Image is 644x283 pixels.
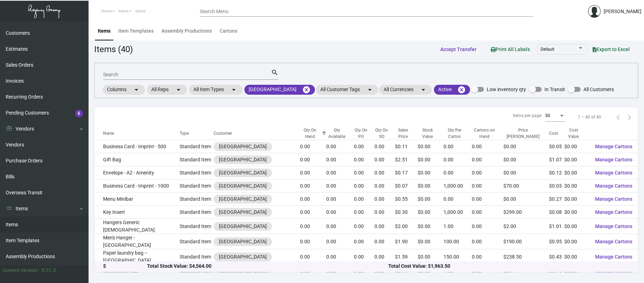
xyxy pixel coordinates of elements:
[135,9,146,13] span: Items
[230,85,238,94] mat-icon: arrow_drop_down
[300,179,326,193] td: 0.00
[374,127,395,140] div: Qty On SO
[374,193,395,206] td: 0.00
[180,206,214,219] td: Standard Item
[418,193,444,206] td: $0.00
[326,193,354,206] td: 0.00
[395,234,418,249] td: $1.90
[395,127,411,140] div: Sales Price
[395,206,418,219] td: $0.30
[545,113,565,118] mat-select: Items per page:
[326,127,354,140] div: Qty Available
[95,179,180,193] td: Business Card - Imprint - 1000
[326,234,354,249] td: 0.00
[418,140,444,153] td: $0.00
[472,127,497,140] div: Cartons on Hand
[549,249,564,265] td: $0.43
[589,206,638,218] button: Manage Cartons
[95,249,180,265] td: Paper laundry bag -- [GEOGRAPHIC_DATA]
[593,46,630,52] span: Export to Excel
[219,169,267,177] div: [GEOGRAPHIC_DATA]
[374,206,395,219] td: 0.00
[147,263,388,270] div: Total Stock Value: $4,564.00
[180,219,214,234] td: Standard Item
[472,234,503,249] td: 0.00
[326,219,354,234] td: 0.00
[440,46,476,52] span: Accept Transfer
[180,179,214,193] td: Standard Item
[180,130,214,137] div: Type
[219,195,267,203] div: [GEOGRAPHIC_DATA]
[354,153,374,166] td: 0.00
[595,209,632,215] span: Manage Cartons
[503,127,543,140] div: Price [PERSON_NAME]
[444,166,472,179] td: 0.00
[444,179,472,193] td: 1,000.00
[326,206,354,219] td: 0.00
[220,27,237,35] div: Cartons
[578,114,601,120] div: 1 – 40 of 40
[244,85,315,95] mat-chip: [GEOGRAPHIC_DATA]
[444,193,472,206] td: 0.00
[444,219,472,234] td: 1.00
[101,9,112,13] span: Home
[549,219,564,234] td: $1.01
[564,206,589,219] td: $0.00
[326,140,354,153] td: 0.00
[180,249,214,265] td: Standard Item
[583,85,614,94] span: All Customers
[395,127,418,140] div: Sales Price
[418,166,444,179] td: $0.00
[549,206,564,219] td: $0.08
[544,85,565,94] span: In Transit
[549,179,564,193] td: $0.03
[103,85,145,95] mat-chip: Columns
[300,166,326,179] td: 0.00
[180,234,214,249] td: Standard Item
[95,193,180,206] td: Menu Minibar
[587,43,635,56] button: Export to Excel
[589,235,638,248] button: Manage Cartons
[589,166,638,179] button: Manage Cartons
[219,209,267,216] div: [GEOGRAPHIC_DATA]
[549,153,564,166] td: $1.07
[395,193,418,206] td: $0.55
[180,140,214,153] td: Standard Item
[219,156,267,163] div: [GEOGRAPHIC_DATA]
[354,219,374,234] td: 0.00
[180,153,214,166] td: Standard Item
[162,27,212,35] div: Assembly Productions
[180,130,189,137] div: Type
[472,249,503,265] td: 0.00
[472,140,503,153] td: 0.00
[589,153,638,166] button: Manage Cartons
[354,127,374,140] div: Qty On PO
[103,130,180,137] div: Name
[472,127,503,140] div: Cartons on Hand
[95,153,180,166] td: Gift Bag
[395,140,418,153] td: $0.11
[132,85,141,94] mat-icon: arrow_drop_down
[564,140,589,153] td: $0.00
[300,234,326,249] td: 0.00
[219,253,267,261] div: [GEOGRAPHIC_DATA]
[503,193,549,206] td: $0.00
[147,85,187,95] mat-chip: All Reps
[374,166,395,179] td: 0.00
[395,219,418,234] td: $2.00
[549,193,564,206] td: $0.27
[379,85,432,95] mat-chip: All Currencies
[595,170,632,176] span: Manage Cartons
[103,130,114,137] div: Name
[503,127,549,140] div: Price [PERSON_NAME]
[491,46,530,52] span: Print All Labels
[326,127,348,140] div: Qty Available
[95,140,180,153] td: Business Card - Imprint - 500
[354,127,368,140] div: Qty On PO
[595,196,632,202] span: Manage Cartons
[503,206,549,219] td: $299.00
[564,127,589,140] div: Cost Value
[595,254,632,260] span: Manage Cartons
[354,234,374,249] td: 0.00
[98,27,111,35] div: Items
